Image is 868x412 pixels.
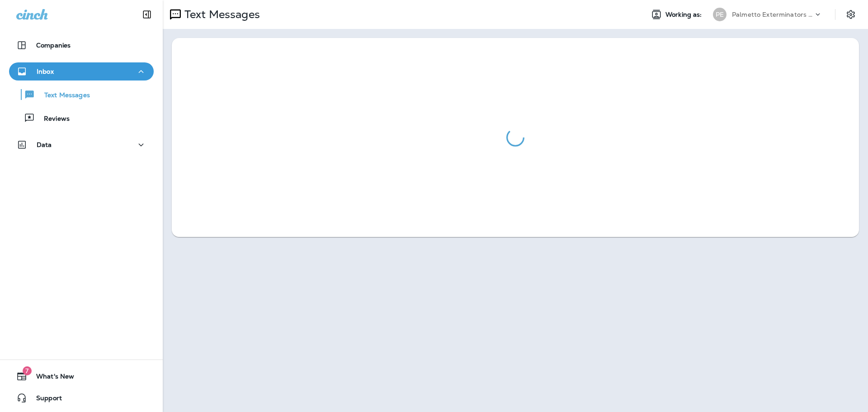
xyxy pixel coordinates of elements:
[665,11,704,19] span: Working as:
[37,141,52,148] p: Data
[9,36,154,54] button: Companies
[843,6,859,23] button: Settings
[23,366,32,375] span: 7
[35,91,90,100] p: Text Messages
[9,109,154,128] button: Reviews
[713,8,726,21] div: PE
[9,85,154,104] button: Text Messages
[35,115,70,123] p: Reviews
[732,11,813,18] p: Palmetto Exterminators LLC
[9,367,154,385] button: 7What's New
[181,8,260,21] p: Text Messages
[27,394,62,405] span: Support
[27,373,74,384] span: What's New
[9,389,154,407] button: Support
[134,5,160,24] button: Collapse Sidebar
[37,68,54,75] p: Inbox
[9,136,154,154] button: Data
[9,62,154,81] button: Inbox
[36,42,71,49] p: Companies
